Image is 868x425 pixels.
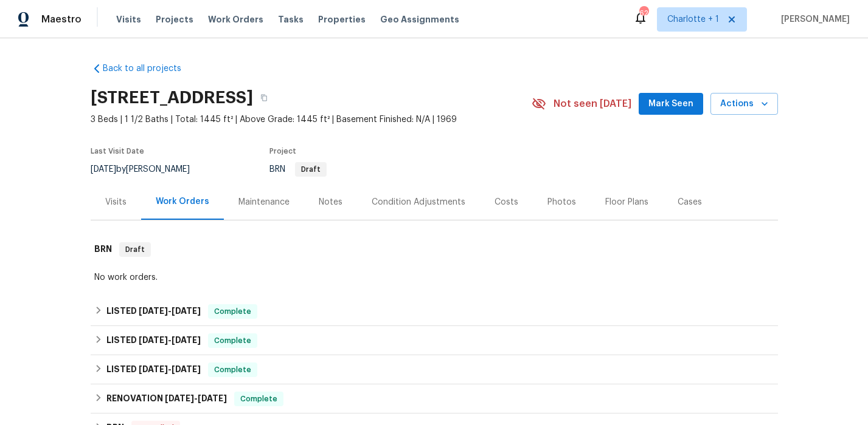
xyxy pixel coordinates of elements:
h6: LISTED [106,333,201,348]
span: [DATE] [139,307,168,315]
div: Notes [319,196,342,208]
div: Condition Adjustments [372,196,465,208]
span: [DATE] [139,365,168,373]
span: Complete [235,393,282,405]
span: Last Visit Date [91,148,144,155]
h2: [STREET_ADDRESS] [91,92,253,104]
span: Draft [120,243,150,256]
span: Charlotte + 1 [667,13,719,25]
span: Actions [720,97,768,112]
span: - [139,307,201,315]
div: BRN Draft [91,230,778,269]
span: - [139,336,201,344]
span: Complete [209,364,256,376]
span: Not seen [DATE] [554,98,631,110]
span: - [139,365,201,373]
span: Maestro [41,13,82,25]
button: Actions [710,93,778,115]
div: RENOVATION [DATE]-[DATE]Complete [91,384,778,413]
span: Properties [318,13,366,25]
span: Work Orders [208,13,263,25]
span: - [165,394,227,403]
div: LISTED [DATE]-[DATE]Complete [91,297,778,326]
div: Maintenance [238,196,290,208]
span: [DATE] [165,394,194,403]
span: Tasks [278,15,304,24]
div: Costs [495,196,518,208]
h6: BRN [94,242,112,257]
button: Mark Seen [639,93,703,115]
div: No work orders. [94,271,774,284]
span: Complete [209,335,256,347]
div: Cases [678,196,702,208]
div: Visits [105,196,127,208]
div: by [PERSON_NAME] [91,162,204,177]
span: [DATE] [91,165,116,174]
span: Projects [156,13,193,25]
span: Draft [296,166,325,173]
h6: RENOVATION [106,392,227,406]
h6: LISTED [106,362,201,377]
span: [PERSON_NAME] [776,13,850,25]
span: Complete [209,305,256,318]
div: LISTED [DATE]-[DATE]Complete [91,326,778,355]
div: 62 [639,7,648,19]
a: Back to all projects [91,63,207,75]
span: Visits [116,13,141,25]
h6: LISTED [106,304,201,319]
div: LISTED [DATE]-[DATE]Complete [91,355,778,384]
span: 3 Beds | 1 1/2 Baths | Total: 1445 ft² | Above Grade: 1445 ft² | Basement Finished: N/A | 1969 [91,114,532,126]
span: [DATE] [172,336,201,344]
span: Mark Seen [648,97,693,112]
div: Floor Plans [605,196,648,208]
div: Photos [547,196,576,208]
span: [DATE] [198,394,227,403]
span: [DATE] [172,365,201,373]
button: Copy Address [253,87,275,109]
span: BRN [269,165,327,174]
span: Project [269,148,296,155]
span: [DATE] [172,307,201,315]
span: [DATE] [139,336,168,344]
div: Work Orders [156,195,209,208]
span: Geo Assignments [380,13,459,25]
